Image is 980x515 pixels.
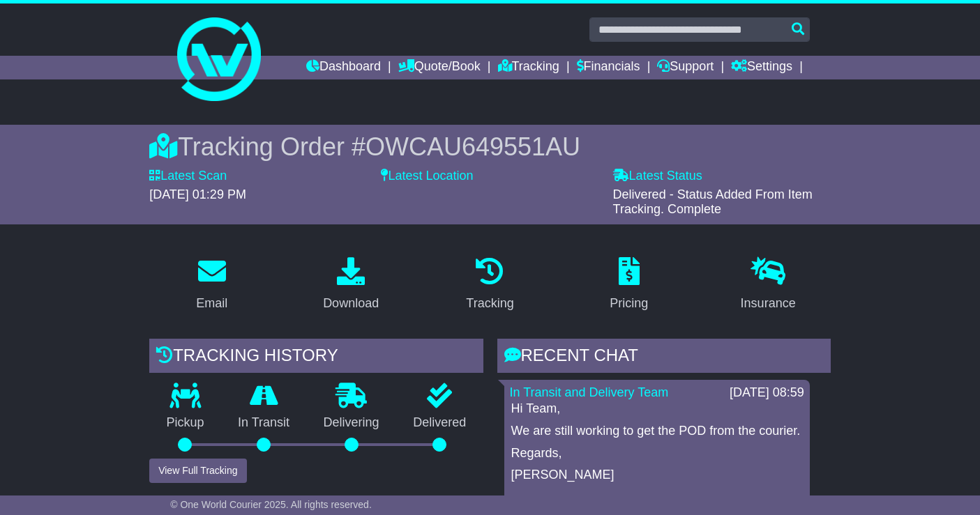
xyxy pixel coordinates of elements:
a: Tracking [498,56,559,79]
a: Dashboard [306,56,381,79]
div: Tracking [466,294,513,313]
p: Pickup [149,415,221,431]
a: Financials [577,56,640,79]
div: Email [196,294,227,313]
label: Latest Location [381,169,473,184]
div: Download [323,294,379,313]
p: [PERSON_NAME] [511,468,803,483]
p: Delivering [306,415,396,431]
a: Settings [731,56,792,79]
div: RECENT CHAT [497,339,831,376]
a: Pricing [601,252,657,318]
label: Latest Status [613,169,702,184]
label: Latest Scan [149,169,227,184]
div: Tracking Order # [149,132,831,162]
a: Insurance [732,252,805,318]
a: Quote/Book [398,56,481,79]
div: Pricing [610,294,648,313]
span: © One World Courier 2025. All rights reserved. [170,499,372,510]
span: [DATE] 01:29 PM [149,187,246,201]
div: Insurance [741,294,796,313]
p: We are still working to get the POD from the courier. [511,424,803,439]
div: Tracking history [149,339,483,376]
a: Support [657,56,714,79]
button: View Full Tracking [149,459,246,483]
a: Tracking [457,252,522,318]
p: Delivered [396,415,483,431]
a: In Transit and Delivery Team [510,385,669,399]
div: [DATE] 08:59 [730,385,804,401]
a: Email [187,252,236,318]
p: Hi Team, [511,401,803,417]
p: In Transit [221,415,307,431]
a: Download [314,252,388,318]
span: OWCAU649551AU [365,132,580,161]
span: Delivered - Status Added From Item Tracking. Complete [613,187,813,217]
p: Regards, [511,446,803,461]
